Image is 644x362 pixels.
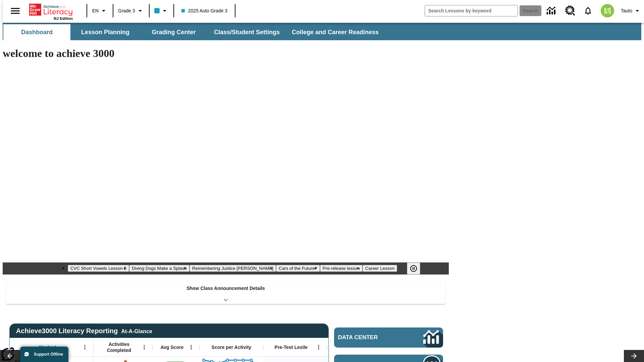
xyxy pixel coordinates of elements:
[276,265,320,272] button: Slide 4 Cars of the Future?
[212,344,252,350] span: Score per Activity
[68,265,129,272] button: Slide 1 CVC Short Vowels Lesson 2
[561,2,579,20] a: Resource Center, Will open in new tab
[601,4,614,17] img: avatar image
[139,342,149,352] button: Open Menu
[140,24,207,40] button: Grading Center
[39,344,56,350] span: Student
[6,281,445,304] div: Show Class Announcement Details
[275,344,308,350] span: Pre-Test Lexile
[186,285,265,292] p: Show Class Announcement Details
[160,344,183,350] span: Avg Score
[543,2,561,20] a: Data Center
[320,265,363,272] button: Slide 5 Pre-release lesson
[425,5,518,16] input: search field
[29,2,73,20] div: Home
[286,24,384,40] button: College and Career Readiness
[3,23,641,40] div: SubNavbar
[209,24,285,40] button: Class/Student Settings
[118,7,135,14] span: Grade 3
[186,342,196,352] button: Open Menu
[618,5,644,17] button: Profile/Settings
[34,352,63,357] span: Support Offline
[190,265,276,272] button: Slide 3 Remembering Justice O'Connor
[16,327,152,335] span: Achieve3000 Literacy Reporting
[121,327,152,335] div: At-A-Glance
[181,7,228,14] span: 2025 Auto Grade 3
[314,342,324,352] button: Open Menu
[129,265,190,272] button: Slide 2 Diving Dogs Make a Splash
[152,5,171,17] button: Class color is light blue. Change class color
[3,47,449,60] h1: welcome to achieve 3000
[621,7,632,14] span: Tauto
[20,347,68,362] button: Support Offline
[29,3,73,16] a: Home
[89,5,111,17] button: Language: EN, Select a language
[597,2,618,19] button: Select a new avatar
[624,350,644,362] button: Lesson carousel, Next
[5,1,25,21] button: Open side menu
[3,24,385,40] div: SubNavbar
[338,334,401,341] span: Data Center
[363,265,397,272] button: Slide 6 Career Lesson
[407,262,420,275] button: Pause
[579,2,597,19] a: Notifications
[54,16,73,20] span: NJ Edition
[3,24,70,40] button: Dashboard
[97,341,141,353] span: Activities Completed
[92,7,99,14] span: EN
[407,262,427,275] div: Pause
[72,24,139,40] button: Lesson Planning
[334,327,443,348] a: Data Center
[80,342,90,352] button: Open Menu
[115,5,147,17] button: Grade: Grade 3, Select a grade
